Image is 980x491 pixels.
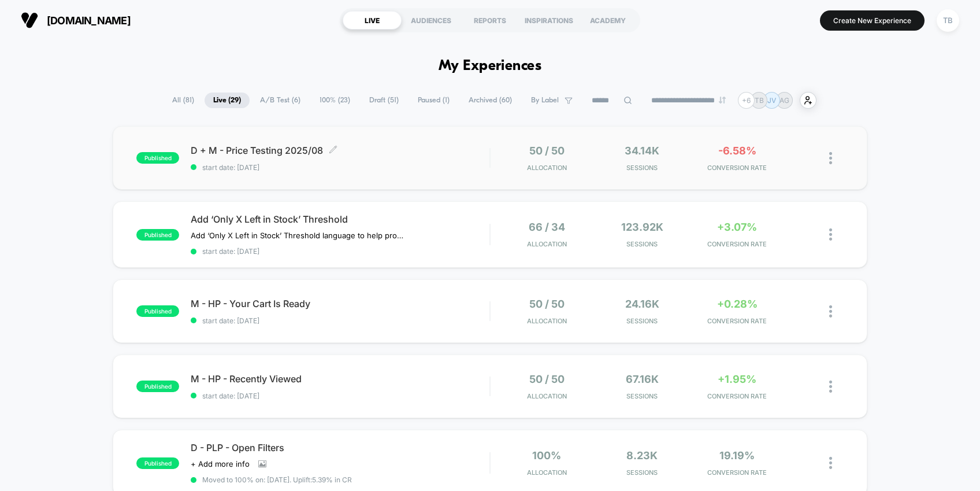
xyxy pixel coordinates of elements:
span: 50 / 50 [529,373,565,385]
span: 24.16k [625,298,659,310]
span: Allocation [527,164,567,172]
span: 19.19% [719,449,755,462]
span: start date: [DATE] [191,392,489,400]
span: D - PLP - Open Filters [191,442,489,453]
img: close [829,152,832,164]
span: CONVERSION RATE [692,164,782,172]
span: M - HP - Your Cart Is Ready [191,298,489,309]
button: TB [933,9,963,32]
span: 67.16k [626,373,659,385]
div: REPORTS [461,11,519,29]
span: Live ( 29 ) [205,93,250,108]
span: published [136,381,179,392]
div: + 6 [738,92,755,109]
span: + Add more info [191,459,250,468]
span: Allocation [527,468,567,477]
span: +3.07% [717,221,757,233]
span: Moved to 100% on: [DATE] . Uplift: 5.39% in CR [202,475,352,484]
span: Sessions [597,392,687,400]
img: Visually logo [21,12,38,29]
p: JV [767,96,776,105]
h1: My Experiences [439,58,542,75]
span: M - HP - Recently Viewed [191,373,489,385]
span: start date: [DATE] [191,163,489,172]
span: [DOMAIN_NAME] [47,14,131,27]
span: Sessions [597,164,687,172]
span: 100% ( 23 ) [311,93,359,108]
span: Allocation [527,392,567,400]
span: start date: [DATE] [191,316,489,325]
p: TB [755,96,764,105]
span: Paused ( 1 ) [409,93,458,108]
span: Add ‘Only X Left in Stock’ Threshold [191,213,489,225]
span: Sessions [597,468,687,477]
span: -6.58% [718,145,756,157]
span: published [136,152,179,164]
div: INSPIRATIONS [519,11,578,29]
img: close [829,305,832,318]
button: Create New Experience [820,10,925,31]
span: All ( 81 ) [164,93,203,108]
span: 34.14k [625,145,659,157]
span: published [136,305,179,317]
p: AG [779,96,789,105]
span: published [136,457,179,469]
img: close [829,381,832,393]
span: Add ‘Only X Left in Stock’ Threshold language to help promote urgency [191,231,405,240]
span: Allocation [527,317,567,325]
span: Allocation [527,240,567,248]
div: AUDIENCES [402,11,461,29]
span: Sessions [597,317,687,325]
span: By Label [531,96,559,105]
span: 66 / 34 [529,221,565,233]
span: 50 / 50 [529,298,565,310]
div: ACADEMY [578,11,637,29]
span: +1.95% [718,373,756,385]
span: start date: [DATE] [191,247,489,256]
span: Sessions [597,240,687,248]
span: CONVERSION RATE [692,392,782,400]
span: CONVERSION RATE [692,317,782,325]
span: Archived ( 60 ) [460,93,521,108]
span: published [136,229,179,241]
img: close [829,457,832,469]
span: 8.23k [626,449,658,462]
div: TB [937,9,959,32]
span: CONVERSION RATE [692,468,782,477]
span: 123.92k [621,221,663,233]
div: LIVE [343,11,402,29]
span: +0.28% [717,298,758,310]
span: A/B Test ( 6 ) [251,93,309,108]
span: 100% [532,449,561,462]
img: close [829,228,832,241]
span: 50 / 50 [529,145,565,157]
img: end [719,97,726,104]
span: Draft ( 51 ) [361,93,407,108]
span: D + M - Price Testing 2025/08 [191,145,489,156]
button: [DOMAIN_NAME] [17,11,134,29]
span: CONVERSION RATE [692,240,782,248]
